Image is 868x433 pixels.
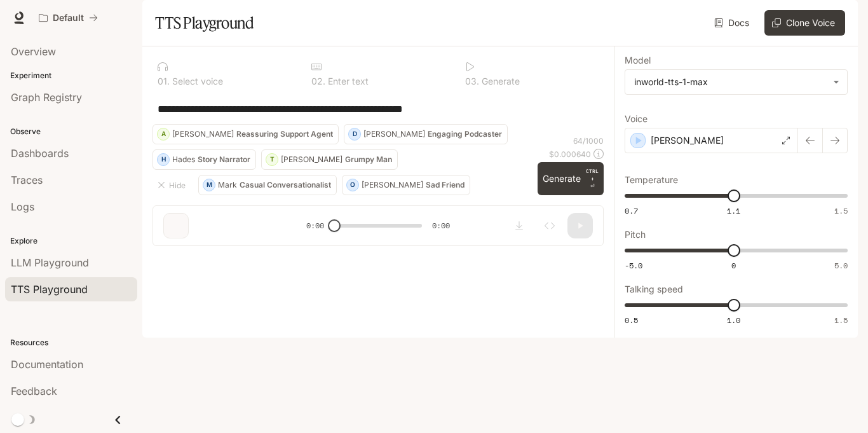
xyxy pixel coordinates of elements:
[158,149,169,170] div: H
[538,162,604,195] button: GenerateCTRL +⏎
[834,260,848,271] span: 5.0
[172,130,234,138] p: [PERSON_NAME]
[426,181,465,189] p: Sad Friend
[236,130,333,138] p: Reassuring Support Agent
[33,5,104,31] button: All workspaces
[158,124,169,144] div: A
[261,149,398,170] button: T[PERSON_NAME]Grumpy Man
[651,134,724,147] p: [PERSON_NAME]
[712,10,754,36] a: Docs
[625,56,651,65] p: Model
[344,124,508,144] button: D[PERSON_NAME]Engaging Podcaster
[586,167,599,190] p: ⏎
[153,124,339,144] button: A[PERSON_NAME]Reassuring Support Agent
[218,181,237,189] p: Mark
[764,10,845,36] button: Clone Voice
[198,175,337,195] button: MMarkCasual Conversationalist
[53,13,84,24] p: Default
[155,10,254,36] h1: TTS Playground
[731,260,736,271] span: 0
[625,315,638,326] span: 0.5
[153,149,256,170] button: HHadesStory Narrator
[281,156,342,163] p: [PERSON_NAME]
[727,205,740,216] span: 1.1
[465,77,479,86] p: 0 3 .
[625,70,847,94] div: inworld-tts-1-max
[479,77,520,86] p: Generate
[727,315,740,326] span: 1.0
[342,175,470,195] button: O[PERSON_NAME]Sad Friend
[625,114,648,123] p: Voice
[625,230,646,239] p: Pitch
[549,149,591,160] p: $ 0.000640
[573,135,604,146] p: 64 / 1000
[625,285,683,294] p: Talking speed
[625,205,638,216] span: 0.7
[198,156,250,163] p: Story Narrator
[834,205,848,216] span: 1.5
[240,181,331,189] p: Casual Conversationalist
[172,156,195,163] p: Hades
[266,149,278,170] div: T
[349,124,360,144] div: D
[625,175,678,184] p: Temperature
[158,77,170,86] p: 0 1 .
[325,77,369,86] p: Enter text
[625,260,642,271] span: -5.0
[362,181,423,189] p: [PERSON_NAME]
[347,175,358,195] div: O
[363,130,425,138] p: [PERSON_NAME]
[586,167,599,182] p: CTRL +
[834,315,848,326] span: 1.5
[153,175,193,195] button: Hide
[311,77,325,86] p: 0 2 .
[634,76,827,88] div: inworld-tts-1-max
[428,130,502,138] p: Engaging Podcaster
[345,156,392,163] p: Grumpy Man
[203,175,215,195] div: M
[170,77,223,86] p: Select voice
